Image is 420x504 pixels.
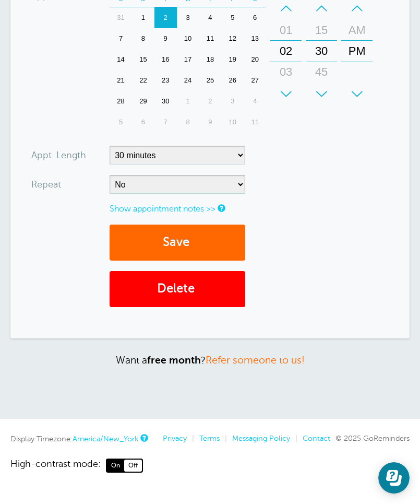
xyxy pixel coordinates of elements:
div: 1 [132,7,154,28]
div: Friday, September 12 [221,28,244,49]
div: Wednesday, October 1 [177,91,199,112]
div: Wednesday, September 3 [177,7,199,28]
div: 04 [273,83,298,103]
div: Tuesday, September 2 [154,7,177,28]
div: 8 [177,112,199,133]
div: Tuesday, September 30 [154,91,177,112]
div: Monday, October 6 [132,112,154,133]
div: Friday, September 5 [221,7,244,28]
div: Sunday, August 31 [110,7,132,28]
div: 01 [273,20,298,41]
div: 16 [154,49,177,70]
label: Repeat [31,180,61,189]
span: Off [124,460,142,471]
div: Thursday, September 25 [199,70,222,91]
div: 12 [221,28,244,49]
div: AM [344,20,369,41]
div: 25 [199,70,222,91]
div: 03 [273,62,298,83]
div: 02 [273,41,298,62]
div: 3 [221,91,244,112]
div: 27 [244,70,266,91]
a: Terms [199,434,220,442]
div: Wednesday, September 17 [177,49,199,70]
div: 4 [199,7,222,28]
div: Monday, September 15 [132,49,154,70]
div: Display Timezone: [10,434,147,443]
div: 20 [244,49,266,70]
div: 15 [309,20,334,41]
div: 11 [244,112,266,133]
div: Saturday, October 11 [244,112,266,133]
div: Saturday, September 20 [244,49,266,70]
div: 8 [132,28,154,49]
label: Appt. Length [31,150,86,160]
div: 10 [177,28,199,49]
div: 5 [221,7,244,28]
div: 30 [154,91,177,112]
div: 6 [132,112,154,133]
div: Tuesday, September 23 [154,70,177,91]
div: Friday, September 19 [221,49,244,70]
li: | [187,434,194,443]
a: America/New_York [73,435,138,443]
div: Saturday, October 4 [244,91,266,112]
li: | [220,434,227,443]
div: Sunday, October 5 [110,112,132,133]
div: 21 [110,70,132,91]
div: Friday, September 26 [221,70,244,91]
div: 19 [221,49,244,70]
li: | [290,434,297,443]
div: PM [344,41,369,62]
span: High-contrast mode: [10,459,101,472]
div: 9 [154,28,177,49]
div: Saturday, September 27 [244,70,266,91]
div: 10 [221,112,244,133]
div: 11 [199,28,222,49]
div: Wednesday, September 24 [177,70,199,91]
div: 9 [199,112,222,133]
strong: free month [147,355,201,366]
div: 3 [177,7,199,28]
div: 45 [309,62,334,83]
span: On [107,460,124,471]
div: 29 [132,91,154,112]
div: Monday, September 29 [132,91,154,112]
div: Thursday, September 18 [199,49,222,70]
div: Saturday, September 6 [244,7,266,28]
div: 15 [132,49,154,70]
div: 31 [110,7,132,28]
a: Refer someone to us! [206,355,305,366]
p: Want a ? [10,354,410,366]
div: Sunday, September 7 [110,28,132,49]
div: 23 [154,70,177,91]
div: 28 [110,91,132,112]
div: Sunday, September 21 [110,70,132,91]
div: Thursday, September 4 [199,7,222,28]
div: Tuesday, October 7 [154,112,177,133]
div: 1 [177,91,199,112]
div: Wednesday, October 8 [177,112,199,133]
div: Monday, September 8 [132,28,154,49]
div: 18 [199,49,222,70]
div: 22 [132,70,154,91]
div: Sunday, September 28 [110,91,132,112]
div: Friday, October 10 [221,112,244,133]
div: 4 [244,91,266,112]
div: Thursday, October 9 [199,112,222,133]
div: Sunday, September 14 [110,49,132,70]
a: This is the timezone being used to display dates and times to you on this device. Click the timez... [140,435,147,441]
div: 30 [309,41,334,62]
div: Friday, October 3 [221,91,244,112]
div: 7 [154,112,177,133]
a: Messaging Policy [232,434,290,442]
a: Notes are for internal use only, and are not visible to your clients. [218,205,224,212]
div: Tuesday, September 9 [154,28,177,49]
a: Privacy [163,434,187,442]
div: 13 [244,28,266,49]
button: Save [110,225,245,261]
div: Tuesday, September 16 [154,49,177,70]
div: Saturday, September 13 [244,28,266,49]
div: 17 [177,49,199,70]
div: 24 [177,70,199,91]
